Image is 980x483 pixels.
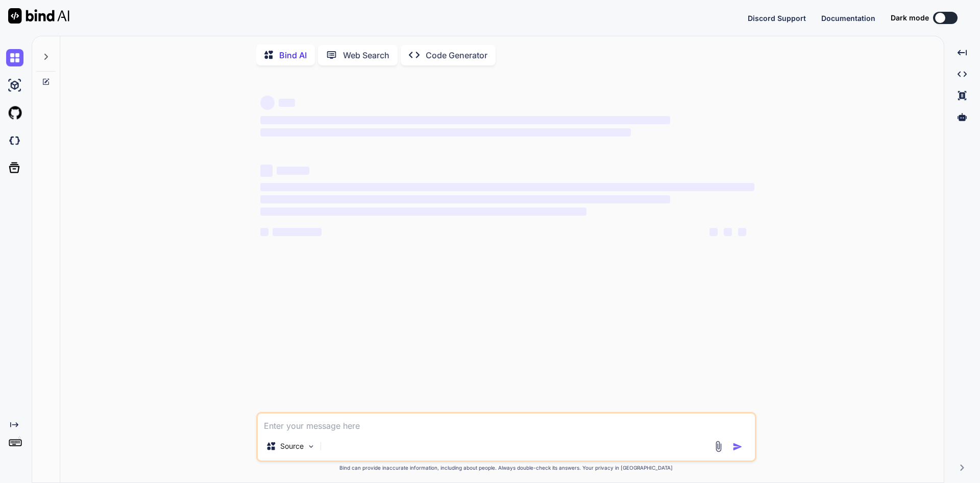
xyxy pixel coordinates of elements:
span: ‌ [260,116,670,124]
span: ‌ [709,228,718,236]
img: Pick Models [307,442,315,451]
img: Bind AI [8,8,69,24]
p: Bind AI [279,49,307,61]
span: ‌ [260,195,670,203]
p: Code Generator [426,49,487,61]
span: ‌ [277,167,309,175]
img: chat [6,49,23,66]
span: ‌ [260,96,275,110]
span: ‌ [260,165,273,177]
img: ai-studio [6,77,23,94]
span: ‌ [260,183,754,191]
span: ‌ [724,228,732,236]
img: darkCloudIdeIcon [6,132,23,149]
span: Discord Support [748,14,806,22]
img: icon [732,442,743,452]
span: ‌ [260,228,268,236]
span: ‌ [279,99,295,107]
span: ‌ [260,128,631,136]
span: ‌ [273,228,322,236]
img: attachment [713,441,724,452]
span: ‌ [260,208,586,216]
span: Dark mode [891,13,929,23]
span: Documentation [821,14,875,22]
p: Web Search [343,49,389,61]
img: githubLight [6,104,23,122]
button: Documentation [821,13,875,24]
p: Source [280,441,304,451]
span: ‌ [738,228,746,236]
button: Discord Support [748,13,806,24]
p: Bind can provide inaccurate information, including about people. Always double-check its answers.... [256,464,756,472]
